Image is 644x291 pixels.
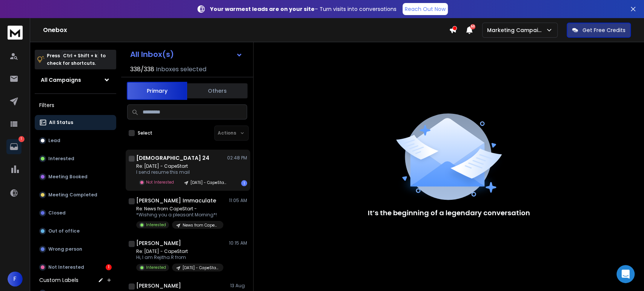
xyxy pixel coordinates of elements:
[8,271,23,286] button: F
[48,228,80,234] p: Out of office
[136,154,209,162] h1: [DEMOGRAPHIC_DATA] 24
[567,23,631,38] button: Get Free Credits
[35,133,116,148] button: Lead
[229,198,247,204] p: 11:05 AM
[136,163,227,169] p: Re: [DATE] - CapeStart
[49,119,73,126] p: All Status
[35,187,116,202] button: Meeting Completed
[230,283,247,289] p: 13 Aug
[48,174,88,180] p: Meeting Booked
[136,239,181,247] h1: [PERSON_NAME]
[48,246,82,252] p: Wrong person
[41,76,81,84] h1: All Campaigns
[47,52,106,67] p: Press to check for shortcuts.
[35,100,116,110] h3: Filters
[146,179,174,185] p: Not Interested
[8,26,23,40] img: logo
[35,72,116,87] button: All Campaigns
[35,242,116,257] button: Wrong person
[210,5,315,13] strong: Your warmest leads are on your site
[130,51,174,58] h1: All Inbox(s)
[48,264,84,270] p: Not Interested
[6,139,22,154] a: 1
[136,169,227,175] p: I send resume this mail
[138,130,152,136] label: Select
[146,222,166,228] p: Interested
[191,180,227,185] p: [DATE] - CapeStart News
[35,169,116,184] button: Meeting Booked
[18,136,25,142] p: 1
[39,276,78,284] h3: Custom Labels
[487,26,546,34] p: Marketing Campaign
[210,5,397,13] p: – Turn visits into conversations
[35,260,116,275] button: Not Interested1
[405,5,446,13] p: Reach Out Now
[156,65,206,74] h3: Inboxes selected
[136,254,223,260] p: Hi, I am Rejitha.R from
[48,192,97,198] p: Meeting Completed
[470,24,475,29] span: 50
[48,138,60,144] p: Lead
[183,222,219,228] p: News from CapeStart - [DATE]
[35,205,116,221] button: Closed
[368,208,530,218] p: It’s the beginning of a legendary conversation
[187,83,247,99] button: Others
[136,197,216,204] h1: [PERSON_NAME] Immaculate
[130,65,154,74] span: 338 / 338
[35,224,116,239] button: Out of office
[136,282,181,289] h1: [PERSON_NAME]
[583,26,626,34] p: Get Free Credits
[35,151,116,166] button: Interested
[241,180,247,186] div: 1
[106,264,112,270] div: 1
[146,265,166,270] p: Interested
[616,265,635,283] div: Open Intercom Messenger
[136,206,223,212] p: Re: News from CapeStart -
[48,210,66,216] p: Closed
[43,26,449,35] h1: Onebox
[136,212,223,218] p: *Wishing you a pleasant Morning*!
[136,248,223,254] p: Re: [DATE] - CapeStart
[124,47,249,62] button: All Inbox(s)
[229,240,247,246] p: 10:15 AM
[403,3,448,15] a: Reach Out Now
[62,51,98,60] span: Ctrl + Shift + k
[227,155,247,161] p: 02:48 PM
[183,265,219,271] p: [DATE] - CapeStart Highlights
[35,115,116,130] button: All Status
[127,82,187,100] button: Primary
[48,156,74,162] p: Interested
